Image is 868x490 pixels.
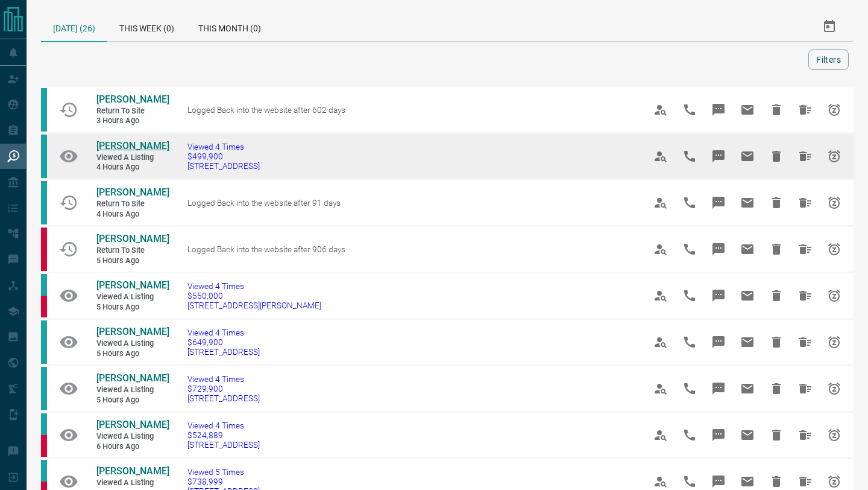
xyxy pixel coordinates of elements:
span: Call [675,374,704,403]
span: Viewed a Listing [96,385,169,395]
span: Return to Site [96,246,169,256]
span: Return to Site [96,106,169,116]
a: [PERSON_NAME] [96,140,169,153]
span: Viewed a Listing [96,153,169,163]
span: Snooze [820,374,849,403]
span: View Profile [646,142,675,171]
a: [PERSON_NAME] [96,233,169,246]
span: Viewed a Listing [96,431,169,442]
span: View Profile [646,421,675,450]
span: [PERSON_NAME] [96,94,169,105]
span: Viewed 5 Times [187,467,260,477]
span: Hide All from Nguyen Steve [791,142,820,171]
span: Viewed 4 Times [187,328,260,337]
span: Hide All from Gary D [791,328,820,357]
div: condos.ca [41,274,47,296]
span: Hide [762,235,791,264]
div: condos.ca [41,88,47,132]
a: [PERSON_NAME] [96,372,169,385]
span: Hide All from Lorraine Weatherby [791,235,820,264]
span: [STREET_ADDRESS] [187,347,260,357]
span: [PERSON_NAME] [96,465,169,477]
a: [PERSON_NAME] [96,419,169,431]
a: [PERSON_NAME] [96,94,169,106]
div: This Month (0) [186,12,273,41]
span: Snooze [820,188,849,217]
span: Email [733,374,762,403]
div: property.ca [41,296,47,317]
span: Message [704,95,733,124]
span: Hide All from Brian Bilbey [791,281,820,310]
button: Select Date Range [815,12,844,41]
span: Call [675,281,704,310]
a: Viewed 4 Times$550,000[STREET_ADDRESS][PERSON_NAME] [187,281,321,310]
div: property.ca [41,435,47,457]
span: [STREET_ADDRESS] [187,393,260,403]
span: Message [704,235,733,264]
span: Snooze [820,142,849,171]
a: Viewed 4 Times$499,900[STREET_ADDRESS] [187,142,260,171]
span: Hide All from Ryan Kleinman [791,188,820,217]
span: $499,900 [187,151,260,161]
span: 4 hours ago [96,162,169,173]
span: Viewed 4 Times [187,421,260,430]
span: Message [704,188,733,217]
span: Hide [762,188,791,217]
span: $524,889 [187,430,260,440]
span: Logged Back into the website after 906 days [187,244,345,254]
span: Hide All from Freeman Lam [791,421,820,450]
div: property.ca [41,227,47,271]
div: condos.ca [41,367,47,410]
div: condos.ca [41,413,47,435]
span: [PERSON_NAME] [96,372,169,384]
a: Viewed 4 Times$729,900[STREET_ADDRESS] [187,374,260,403]
span: Snooze [820,281,849,310]
span: Snooze [820,421,849,450]
a: [PERSON_NAME] [96,465,169,478]
span: Hide [762,95,791,124]
span: Hide All from GEETA NAMUDURI [791,95,820,124]
span: Email [733,235,762,264]
span: Email [733,281,762,310]
span: Message [704,142,733,171]
span: Message [704,421,733,450]
span: Viewed 4 Times [187,281,321,291]
a: [PERSON_NAME] [96,326,169,339]
span: Message [704,328,733,357]
span: Viewed a Listing [96,339,169,349]
span: Snooze [820,328,849,357]
span: Viewed 4 Times [187,142,260,151]
span: Hide [762,142,791,171]
span: [PERSON_NAME] [96,279,169,291]
span: Message [704,374,733,403]
span: 5 hours ago [96,256,169,266]
div: condos.ca [41,320,47,364]
div: [DATE] (26) [41,12,107,42]
a: [PERSON_NAME] [96,279,169,292]
span: View Profile [646,328,675,357]
span: Hide [762,421,791,450]
span: $729,900 [187,384,260,393]
span: View Profile [646,374,675,403]
span: View Profile [646,235,675,264]
span: [STREET_ADDRESS] [187,440,260,450]
span: Call [675,328,704,357]
div: condos.ca [41,460,47,482]
span: Logged Back into the website after 91 days [187,198,341,208]
span: Call [675,95,704,124]
span: Return to Site [96,199,169,209]
span: Hide All from Gary D [791,374,820,403]
span: $550,000 [187,291,321,301]
span: View Profile [646,188,675,217]
span: Viewed a Listing [96,478,169,488]
span: Viewed a Listing [96,292,169,302]
span: Call [675,421,704,450]
span: Snooze [820,95,849,124]
span: [PERSON_NAME] [96,326,169,337]
span: [PERSON_NAME] [96,186,169,198]
span: Snooze [820,235,849,264]
span: 3 hours ago [96,116,169,126]
span: View Profile [646,281,675,310]
a: [PERSON_NAME] [96,186,169,199]
a: Viewed 4 Times$524,889[STREET_ADDRESS] [187,421,260,450]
